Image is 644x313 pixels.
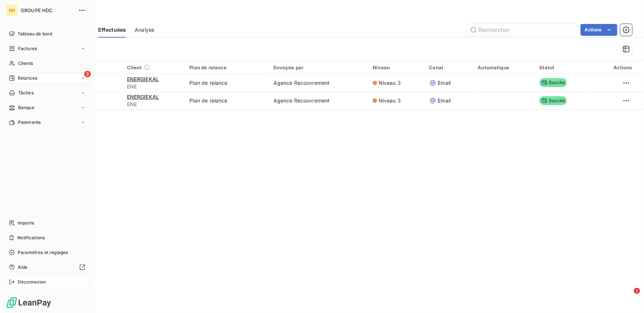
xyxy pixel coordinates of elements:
div: Automatique [478,65,531,70]
td: Agence Recouvrement [269,74,368,92]
span: Email [438,79,451,87]
span: Banque [18,104,34,111]
span: Paramètres et réglages [18,249,68,256]
span: Déconnexion [18,279,46,285]
td: Plan de relance [185,74,269,92]
span: Relances [18,75,37,81]
a: 3Relances [6,72,88,84]
span: Succès [540,96,567,105]
span: ENERGIEKAL [127,94,159,100]
div: Niveau [373,65,420,70]
a: Paramètres et réglages [6,247,88,258]
a: Imports [6,217,88,229]
span: 3 [84,71,91,77]
div: Canal [429,65,469,70]
button: Actions [581,24,617,36]
a: Tâches [6,87,88,99]
span: Aide [18,264,28,271]
div: Plan de relance [189,65,264,70]
span: Notifications [17,234,45,241]
a: Aide [6,261,88,273]
span: ENE [127,101,181,108]
span: Clients [18,60,33,67]
img: Logo LeanPay [6,297,52,309]
a: Clients [6,58,88,69]
span: Client [127,65,142,70]
div: Envoyée par [273,65,364,70]
span: Niveau 3 [379,97,401,104]
span: Analyse [135,26,154,34]
span: 2 [634,288,640,294]
span: Tableau de bord [18,31,52,37]
div: Statut [540,65,586,70]
span: Imports [18,220,34,226]
span: Tâches [18,90,34,96]
td: Agence Recouvrement [269,92,368,109]
div: GH [6,4,18,16]
span: Niveau 3 [379,79,401,87]
a: Factures [6,43,88,55]
td: Plan de relance [185,92,269,109]
a: Banque [6,102,88,114]
a: Paiements [6,116,88,128]
span: Paiements [18,119,41,126]
input: Rechercher [467,24,578,36]
a: Tableau de bord [6,28,88,40]
span: Factures [18,45,37,52]
span: Effectuées [98,26,126,34]
iframe: Intercom live chat [619,288,637,306]
span: ENE [127,83,181,90]
span: Email [438,97,451,104]
span: ENERGIEKAL [127,76,159,82]
span: GROUPE HDC [21,7,74,13]
div: Actions [595,65,632,70]
span: Succès [540,78,567,87]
